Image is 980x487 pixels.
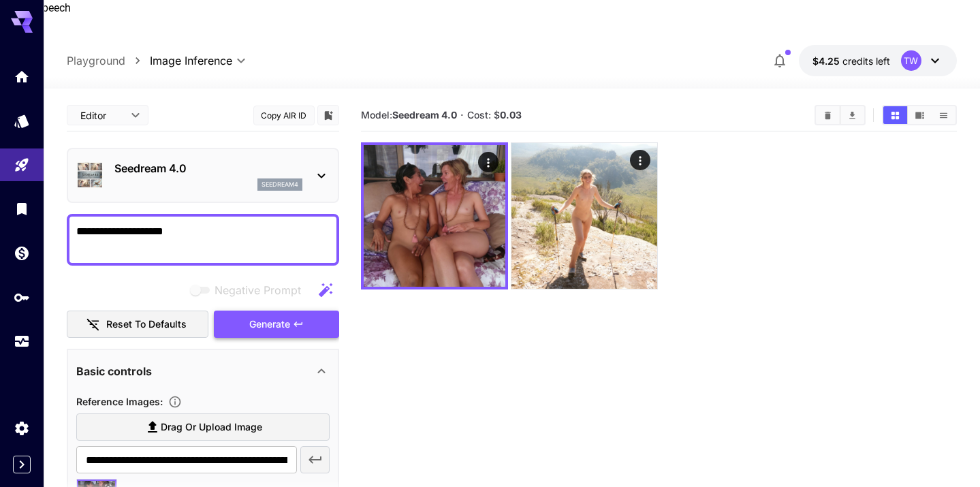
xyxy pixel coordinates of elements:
button: Clear All [816,106,840,124]
b: 0.03 [500,109,522,121]
span: Cost: $ [467,109,522,121]
p: Basic controls [76,363,152,379]
div: Home [14,68,30,85]
span: Negative Prompt [215,282,301,298]
p: Seedream 4.0 [114,160,302,176]
button: Download All [840,106,864,124]
span: Negative prompts are not compatible with the selected model. [187,281,312,298]
div: $4.24676 [812,54,890,68]
p: · [460,107,464,123]
button: Generate [214,311,339,339]
button: Show media in grid view [883,106,907,124]
button: Copy AIR ID [253,106,315,125]
button: Expand sidebar [13,456,31,473]
nav: breadcrumb [67,52,150,69]
div: Usage [14,333,30,350]
div: Clear AllDownload All [815,105,866,125]
div: Basic controls [76,355,330,388]
img: Z [364,145,505,287]
button: $4.24676TW [799,45,957,76]
button: Upload a reference image to guide the result. This is needed for Image-to-Image or Inpainting. Su... [163,395,187,409]
div: Playground [14,157,30,174]
span: Model: [361,109,457,121]
button: Show media in list view [932,106,955,124]
label: Drag or upload image [76,413,330,441]
div: Seedream 4.0seedream4 [76,155,330,196]
img: 2Q== [511,143,657,289]
div: Wallet [14,245,30,262]
button: Reset to defaults [67,311,208,339]
span: Image Inference [150,52,232,69]
div: Actions [479,152,499,172]
div: Show media in grid viewShow media in video viewShow media in list view [882,105,957,125]
a: Playground [67,52,125,69]
div: Models [14,112,30,129]
div: TW [901,50,921,71]
p: seedream4 [262,180,298,189]
span: Drag or upload image [161,419,262,436]
span: Generate [249,316,290,333]
span: Reference Images : [76,396,163,407]
div: Library [14,200,30,217]
span: credits left [842,55,890,67]
div: API Keys [14,289,30,306]
div: Settings [14,420,30,437]
b: Seedream 4.0 [392,109,457,121]
span: $4.25 [812,55,842,67]
div: Actions [630,150,650,170]
button: Add to library [322,107,334,123]
button: Show media in video view [908,106,932,124]
span: Editor [80,108,123,123]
